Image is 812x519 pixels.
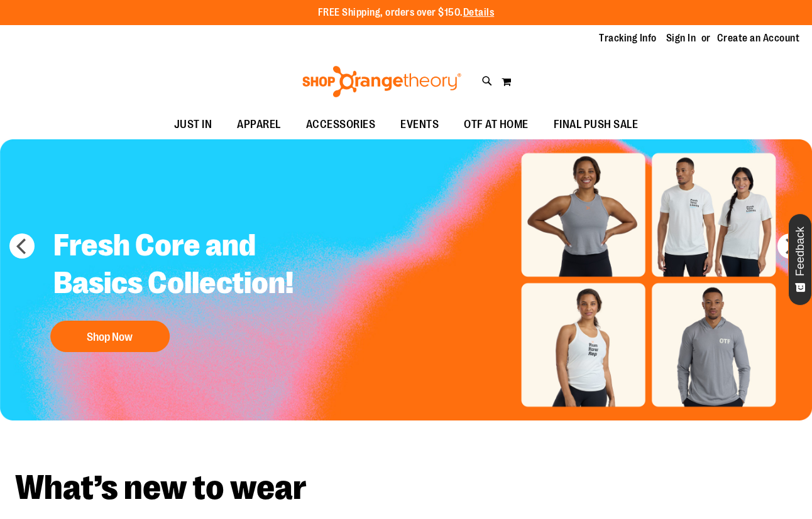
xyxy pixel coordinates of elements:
[541,110,651,139] a: FINAL PUSH SALE
[388,110,451,139] a: EVENTS
[554,110,639,139] span: FINAL PUSH SALE
[318,6,495,20] p: FREE Shipping, orders over $150.
[794,227,806,276] span: Feedback
[717,31,800,45] a: Create an Account
[464,110,529,139] span: OTF AT HOME
[463,7,495,18] a: Details
[15,471,797,505] h2: What’s new to wear
[9,233,35,259] button: prev
[50,321,170,352] button: Shop Now
[666,31,696,45] a: Sign In
[162,110,225,139] a: JUST IN
[44,217,328,314] h2: Fresh Core and Basics Collection!
[44,217,328,358] a: Fresh Core and Basics Collection! Shop Now
[788,213,812,306] button: Feedback - Show survey
[400,110,439,139] span: EVENTS
[451,110,541,139] a: OTF AT HOME
[306,110,376,139] span: ACCESSORIES
[237,110,281,139] span: APPAREL
[224,110,294,139] a: APPAREL
[300,66,463,97] img: Shop Orangetheory
[174,110,212,139] span: JUST IN
[777,233,803,259] button: next
[599,31,657,45] a: Tracking Info
[294,110,388,139] a: ACCESSORIES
